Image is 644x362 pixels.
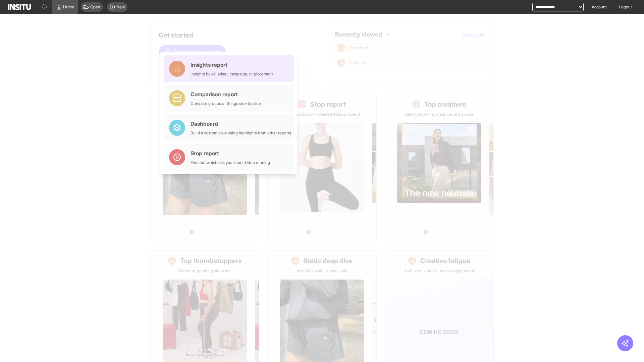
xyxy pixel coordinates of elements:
[191,71,273,77] div: Insights by ad, adset, campaign, or placement
[191,120,291,128] div: Dashboard
[191,101,261,106] div: Compare groups of things side by side
[116,4,125,10] span: New
[191,130,291,136] div: Build a custom view using highlights from other reports
[191,149,270,157] div: Stop report
[8,4,31,10] img: Logo
[191,90,261,98] div: Comparison report
[191,61,273,69] div: Insights report
[90,4,100,10] span: Open
[191,160,270,165] div: Find out which ads you should stop running
[63,4,74,10] span: Home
